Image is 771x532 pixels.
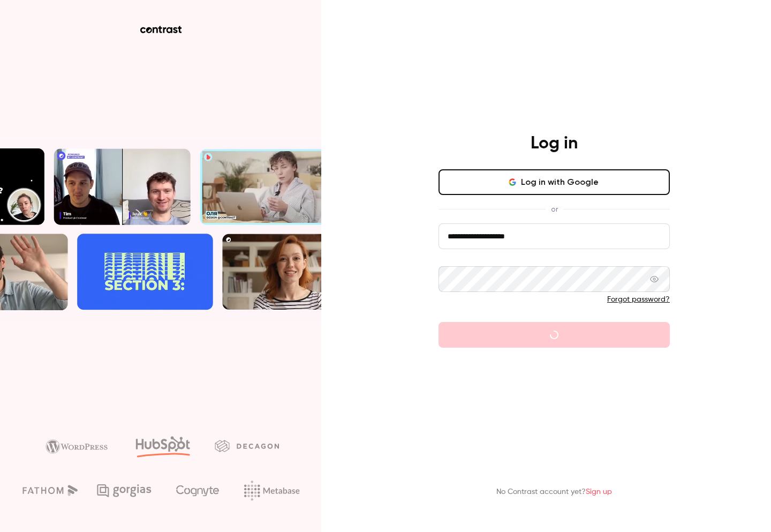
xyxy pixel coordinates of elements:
button: Log in with Google [439,169,670,195]
a: Sign up [586,488,612,496]
p: No Contrast account yet? [496,486,612,498]
img: decagon [215,440,279,452]
h4: Log in [531,133,578,154]
span: or [546,204,563,215]
a: Forgot password? [607,296,670,303]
